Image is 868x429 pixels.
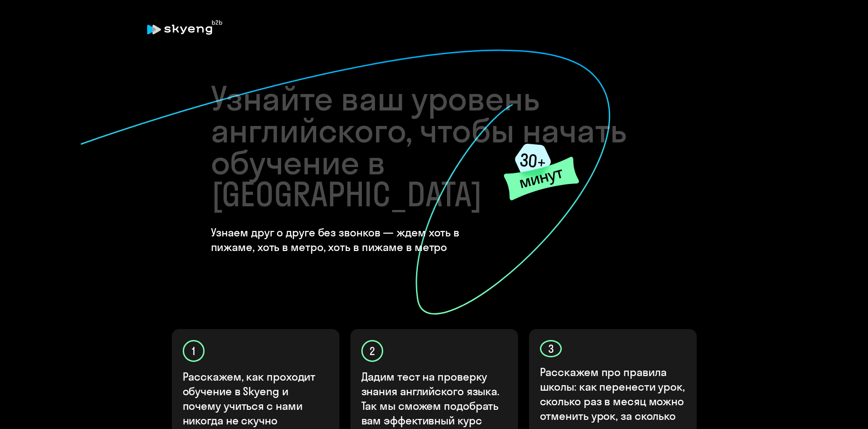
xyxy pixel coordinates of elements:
[211,83,657,210] h1: Узнайте ваш уровень английского, чтобы начать обучение в [GEOGRAPHIC_DATA]
[183,369,329,428] p: Расскажем, как проходит обучение в Skyeng и почему учиться с нами никогда не скучно
[183,340,205,362] div: 1
[540,340,562,357] div: 3
[361,369,508,428] p: Дадим тест на проверку знания английского языка. Так мы сможем подобрать вам эффективный курс
[211,225,505,254] h4: Узнаем друг о друге без звонков — ждем хоть в пижаме, хоть в метро, хоть в пижаме в метро
[361,340,383,362] div: 2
